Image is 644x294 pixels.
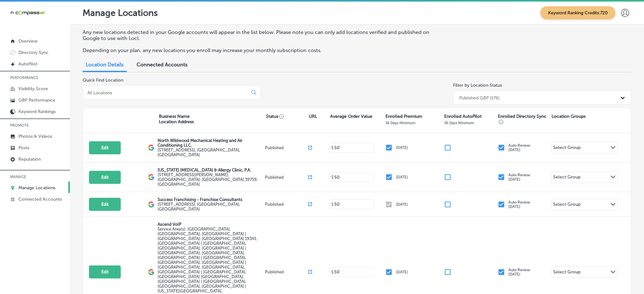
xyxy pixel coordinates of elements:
p: Enrolled Premium [385,114,422,119]
input: All Locations [87,90,246,96]
label: [STREET_ADDRESS] , [GEOGRAPHIC_DATA], [GEOGRAPHIC_DATA] [158,148,264,157]
div: Select Group [553,174,580,182]
p: Ascend VoIP [158,222,264,227]
p: Enrolled AutoPilot [444,114,482,119]
span: Connected Accounts [137,62,187,68]
p: 30 Days Minimum [385,121,415,125]
p: [DATE] [396,175,408,179]
p: Enrolled Directory Sync [498,114,548,124]
p: Average Order Value [330,114,372,119]
div: Select Group [553,269,580,277]
p: Posts [18,145,29,150]
p: $ [331,175,334,179]
p: Auto Renew: [DATE] [508,143,531,152]
p: $ [331,270,334,274]
p: Visibility Score [18,86,48,91]
button: Edit [89,198,121,211]
span: Location Details [86,62,124,68]
label: Filter by Location Status [453,83,502,88]
p: North Wildwood Mechanical Heating and Air Conditioning LLC. [158,138,264,148]
div: Select Group [553,145,580,152]
p: Manage Locations [18,185,55,190]
button: Edit [89,141,121,154]
img: 660ab0bf-5cc7-4cb8-ba1c-48b5ae0f18e60NCTV_CLogo_TV_Black_-500x88.png [10,10,45,16]
p: [US_STATE] [MEDICAL_DATA] & Allergy Clinic, P.A. [158,168,264,172]
img: logo [148,174,154,180]
span: Keyword Ranking Credits: 720 [540,6,615,19]
p: Published [265,202,308,207]
img: logo [148,144,154,151]
p: Published [265,270,308,274]
p: Status [266,114,309,119]
p: Success Franchising - Franchise Consultants [158,197,264,202]
img: logo [148,269,154,275]
p: Directory Sync [18,50,49,55]
p: Connected Accounts [18,197,62,202]
p: Location Groups [552,114,586,119]
p: [DATE] [396,202,408,207]
p: Reputation [18,157,41,162]
label: Quick Find Location [83,77,123,83]
label: [STREET_ADDRESS] , [GEOGRAPHIC_DATA], [GEOGRAPHIC_DATA] [158,202,264,211]
p: Auto Renew: [DATE] [508,200,531,209]
p: AutoPilot [18,61,37,67]
p: Business Name Location Address [159,114,194,124]
div: Select Group [553,202,580,209]
p: Manage Locations [83,8,158,18]
p: Published [265,145,308,150]
p: GBP Performance [18,97,55,103]
p: Auto Renew: [DATE] [508,173,531,182]
label: [STREET_ADDRESS][PERSON_NAME] , [GEOGRAPHIC_DATA], [GEOGRAPHIC_DATA] 39759, [GEOGRAPHIC_DATA] [158,172,264,187]
p: URL [309,114,317,119]
p: Keyword Rankings [18,109,56,114]
p: $ [331,145,334,150]
button: Edit [89,265,121,278]
p: Any new locations detected in your Google accounts will appear in the list below. Please note you... [83,29,439,41]
p: Overview [18,38,37,44]
p: Photos & Videos [18,134,52,139]
div: Published GBP (176) [459,95,499,100]
img: logo [148,201,154,208]
p: 30 Days Minimum [444,121,474,125]
p: Auto Renew: [DATE] [508,268,531,277]
p: $ [331,202,334,207]
p: [DATE] [396,145,408,150]
p: Depending on your plan, any new locations you enroll may increase your monthly subscription costs. [83,47,439,53]
p: [DATE] [396,270,408,274]
button: Edit [89,171,121,184]
p: Published [265,175,308,180]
